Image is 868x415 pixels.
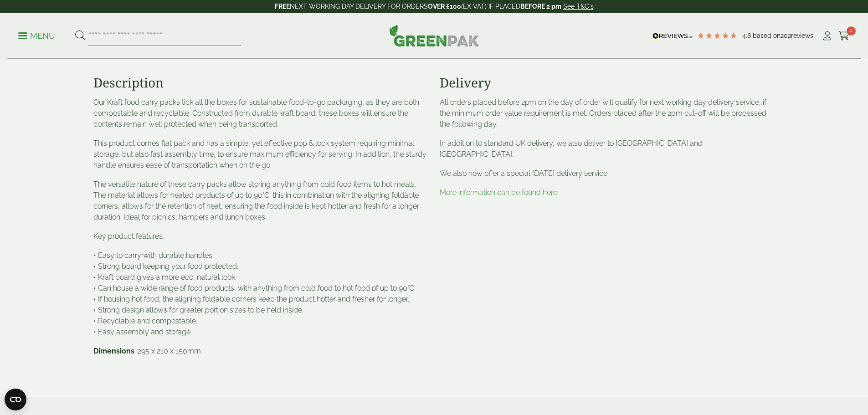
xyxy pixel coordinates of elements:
[838,29,850,43] a: 0
[791,32,813,39] span: reviews
[440,168,775,179] p: We also now offer a special [DATE] delivery service.
[440,188,559,197] a: More information can be found here.
[838,31,850,41] i: Cart
[93,250,429,338] p: • Easy to carry with durable handles. • Strong board keeping your food protected. • Kraft board g...
[847,26,856,36] span: 0
[440,138,775,160] p: In addition to standard UK delivery, we also deliver to [GEOGRAPHIC_DATA] and [GEOGRAPHIC_DATA].
[753,32,781,39] span: Based on
[822,31,833,41] i: My Account
[93,75,429,91] h3: Description
[389,25,479,46] img: GreenPak Supplies
[428,3,461,10] strong: OVER £100
[275,3,290,10] strong: FREE
[742,32,753,39] span: 4.8
[93,97,429,130] p: Our Kraft food carry packs tick all the boxes for sustainable food-to-go packaging, as they are b...
[697,31,738,40] div: 4.79 Stars
[520,3,561,10] strong: BEFORE 2 pm
[18,31,55,41] p: Menu
[5,389,26,410] button: Open CMP widget
[93,179,429,223] p: The versatile nature of these carry packs allow storing anything from cold food items to hot meal...
[652,33,692,39] img: REVIEWS.io
[93,347,134,355] strong: Dimensions
[93,138,429,171] p: This product comes flat pack and has a simple, yet effective pop & lock system requiring minimal ...
[440,75,775,91] h3: Delivery
[440,97,775,130] p: All orders placed before 2pm on the day of order will qualify for next working day delivery servi...
[781,32,791,39] span: 202
[93,231,429,242] p: Key product features:
[93,346,429,357] p: : 295 x 210 x 150mm
[563,3,594,10] a: See T&C's
[18,31,55,40] a: Menu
